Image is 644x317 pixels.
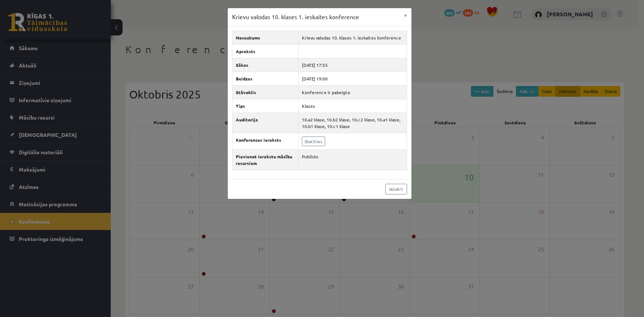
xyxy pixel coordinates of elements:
td: Publisks [298,149,407,170]
h3: Krievu valodas 10. klases 1. ieskaites konference [232,13,359,21]
th: Tips [232,99,298,113]
th: Nosaukums [232,31,298,44]
th: Apraksts [232,44,298,58]
a: Skatīties [302,137,325,146]
td: [DATE] 17:55 [298,58,407,72]
a: Aizvērt [385,184,407,194]
button: × [400,8,411,22]
th: Stāvoklis [232,85,298,99]
th: Sākas [232,58,298,72]
th: Auditorija [232,113,298,133]
th: Beidzas [232,72,298,85]
td: Klases [298,99,407,113]
td: Konference ir pabeigta [298,85,407,99]
td: [DATE] 19:00 [298,72,407,85]
td: 10.a2 klase, 10.b2 klase, 10.c2 klase, 10.a1 klase, 10.b1 klase, 10.c1 klase [298,113,407,133]
th: Konferences ieraksts [232,133,298,149]
th: Pievienot ierakstu mācību resursiem [232,149,298,170]
td: Krievu valodas 10. klases 1. ieskaites konference [298,31,407,44]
